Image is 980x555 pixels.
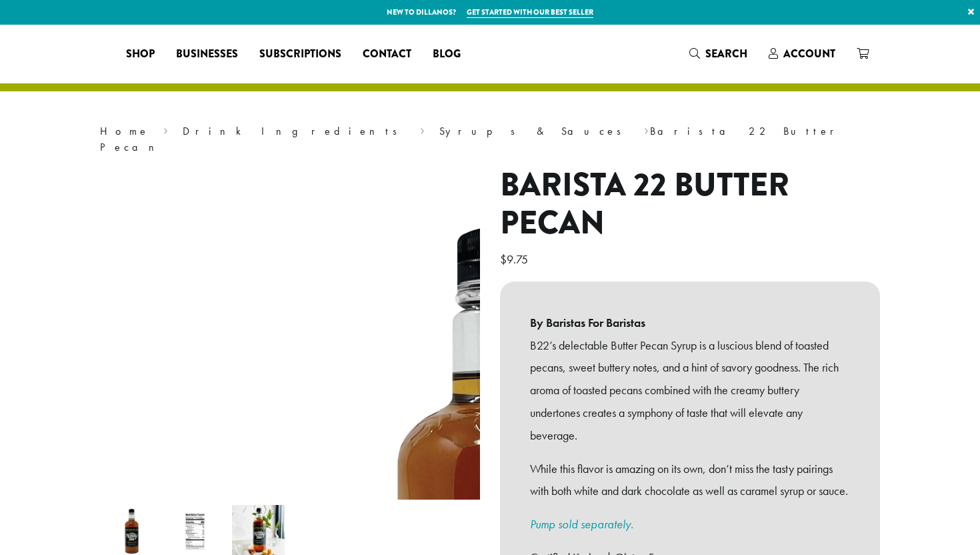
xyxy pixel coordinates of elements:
[500,166,880,243] h1: Barista 22 Butter Pecan
[783,46,835,61] span: Account
[500,251,531,267] bdi: 9.75
[644,119,649,139] span: ›
[467,7,593,18] a: Get started with our best seller
[259,46,341,63] span: Subscriptions
[363,46,411,63] span: Contact
[530,334,850,447] p: B22’s delectable Butter Pecan Syrup is a luscious blend of toasted pecans, sweet buttery notes, a...
[126,46,155,63] span: Shop
[176,46,238,63] span: Businesses
[100,124,149,138] a: Home
[100,123,880,155] nav: Breadcrumb
[679,43,758,65] a: Search
[420,119,425,139] span: ›
[705,46,747,61] span: Search
[115,43,165,65] a: Shop
[433,46,461,63] span: Blog
[530,516,633,532] a: Pump sold separately.
[530,458,850,503] p: While this flavor is amazing on its own, don’t miss the tasty pairings with both white and dark c...
[530,312,850,334] b: By Baristas For Baristas
[500,251,507,267] span: $
[163,119,168,139] span: ›
[439,124,630,138] a: Syrups & Sauces
[183,124,406,138] a: Drink Ingredients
